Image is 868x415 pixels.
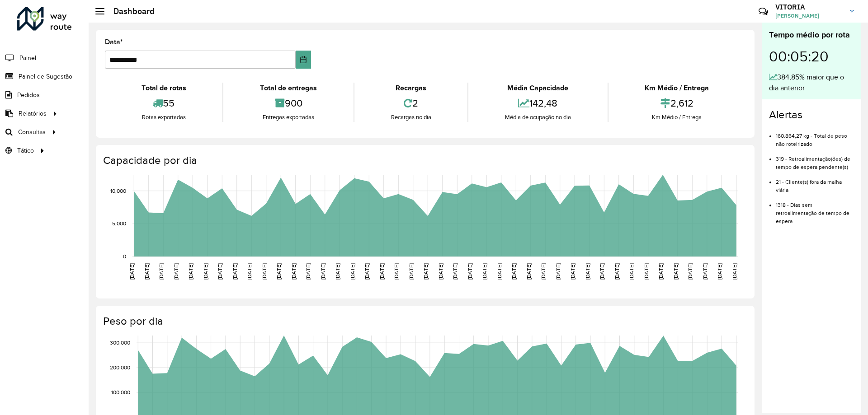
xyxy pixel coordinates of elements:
div: 900 [226,93,351,113]
text: [DATE] [305,263,311,280]
div: Km Médio / Entrega [611,83,743,93]
text: [DATE] [217,263,223,280]
li: 319 - Retroalimentação(ões) de tempo de espera pendente(s) [776,148,854,171]
text: [DATE] [379,263,385,280]
li: 1318 - Dias sem retroalimentação de tempo de espera [776,194,854,225]
div: Recargas [357,83,465,93]
text: [DATE] [188,263,193,280]
div: Média de ocupação no dia [471,113,605,122]
text: [DATE] [232,263,238,280]
text: [DATE] [496,263,502,280]
div: 55 [107,93,220,113]
div: 142,48 [471,93,605,113]
text: [DATE] [673,263,679,280]
div: Km Médio / Entrega [611,113,743,122]
li: 160.864,27 kg - Total de peso não roteirizado [776,125,854,148]
a: Contato Rápido [754,2,773,21]
div: 2,612 [611,93,743,113]
text: [DATE] [628,263,634,280]
text: [DATE] [643,263,649,280]
text: [DATE] [393,263,399,280]
h4: Alertas [769,108,854,121]
text: [DATE] [173,263,179,280]
text: [DATE] [261,263,267,280]
text: [DATE] [555,263,561,280]
text: [DATE] [467,263,473,280]
text: [DATE] [526,263,532,280]
text: [DATE] [349,263,355,280]
span: Relatórios [19,109,47,118]
text: [DATE] [335,263,340,280]
text: [DATE] [246,263,252,280]
text: 200,000 [110,364,130,370]
h2: Dashboard [104,6,155,16]
text: [DATE] [203,263,208,280]
text: [DATE] [731,263,737,280]
text: 100,000 [111,389,130,395]
span: Tático [17,146,34,155]
li: 21 - Cliente(s) fora da malha viária [776,171,854,194]
button: Choose Date [296,51,311,69]
text: [DATE] [129,263,135,280]
text: [DATE] [291,263,297,280]
span: Pedidos [17,90,40,100]
div: Recargas no dia [357,113,465,122]
div: Total de rotas [107,83,220,93]
text: [DATE] [599,263,605,280]
text: [DATE] [364,263,370,280]
text: [DATE] [570,263,576,280]
text: 5,000 [112,220,126,226]
text: [DATE] [614,263,620,280]
text: [DATE] [687,263,693,280]
div: Entregas exportadas [226,113,351,122]
div: 00:05:20 [769,41,854,72]
h4: Peso por dia [103,315,745,328]
h3: VITORIA [775,3,843,11]
text: [DATE] [452,263,458,280]
text: [DATE] [320,263,326,280]
span: [PERSON_NAME] [775,12,843,20]
text: 300,000 [110,340,130,345]
span: Painel de Sugestão [19,72,72,81]
text: 10,000 [110,188,126,194]
text: [DATE] [511,263,517,280]
text: [DATE] [540,263,546,280]
label: Data [105,37,123,47]
text: [DATE] [276,263,282,280]
div: Tempo médio por rota [769,29,854,41]
text: [DATE] [702,263,708,280]
text: [DATE] [423,263,429,280]
h4: Capacidade por dia [103,154,745,167]
div: Rotas exportadas [107,113,220,122]
div: Total de entregas [226,83,351,93]
text: 0 [123,253,126,259]
div: 384,85% maior que o dia anterior [769,72,854,93]
div: 2 [357,93,465,113]
text: [DATE] [717,263,722,280]
text: [DATE] [658,263,664,280]
span: Consultas [18,127,46,137]
text: [DATE] [481,263,487,280]
span: Painel [19,53,36,63]
text: [DATE] [158,263,164,280]
div: Média Capacidade [471,83,605,93]
text: [DATE] [438,263,443,280]
text: [DATE] [585,263,590,280]
text: [DATE] [408,263,414,280]
text: [DATE] [144,263,150,280]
